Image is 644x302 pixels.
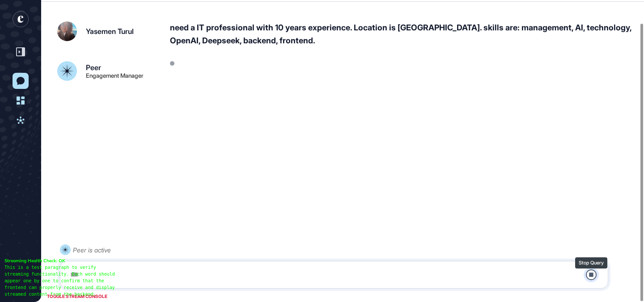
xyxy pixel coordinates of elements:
[170,21,635,47] div: need a IT professional with 10 years experience. Location is [GEOGRAPHIC_DATA]. skills are: manag...
[86,64,101,71] div: Peer
[86,73,144,79] div: Engagement Manager
[86,28,134,35] div: Yasemen Turul
[73,244,111,256] div: Peer is active
[57,21,77,41] img: 684c2a03a22436891b1588f4.jpg
[13,11,29,27] div: entrapeer-logo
